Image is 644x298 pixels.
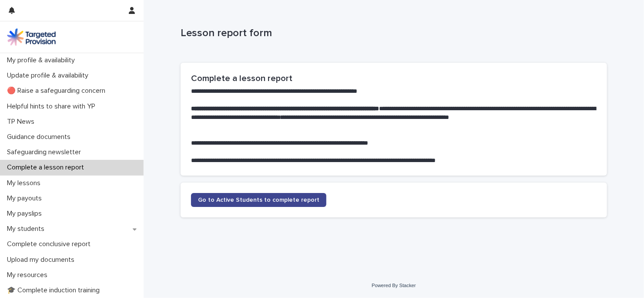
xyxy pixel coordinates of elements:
p: Helpful hints to share with YP [3,102,102,111]
p: Upload my documents [3,256,81,264]
span: Go to Active Students to complete report [198,197,319,203]
p: My payslips [3,210,49,218]
a: Go to Active Students to complete report [191,193,326,207]
p: My resources [3,271,54,279]
p: Complete a lesson report [3,163,91,172]
p: Complete conclusive report [3,240,97,248]
p: Guidance documents [3,133,77,141]
p: My students [3,225,51,233]
p: 🎓 Complete induction training [3,286,107,295]
p: TP News [3,118,41,126]
p: Safeguarding newsletter [3,148,88,156]
h2: Complete a lesson report [191,73,597,84]
p: My lessons [3,179,47,187]
p: My payouts [3,194,49,203]
img: M5nRWzHhSzIhMunXDL62 [7,28,56,46]
p: Lesson report form [181,27,604,40]
a: Powered By Stacker [372,283,416,288]
p: Update profile & availability [3,71,95,80]
p: My profile & availability [3,56,82,64]
p: 🔴 Raise a safeguarding concern [3,87,112,95]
